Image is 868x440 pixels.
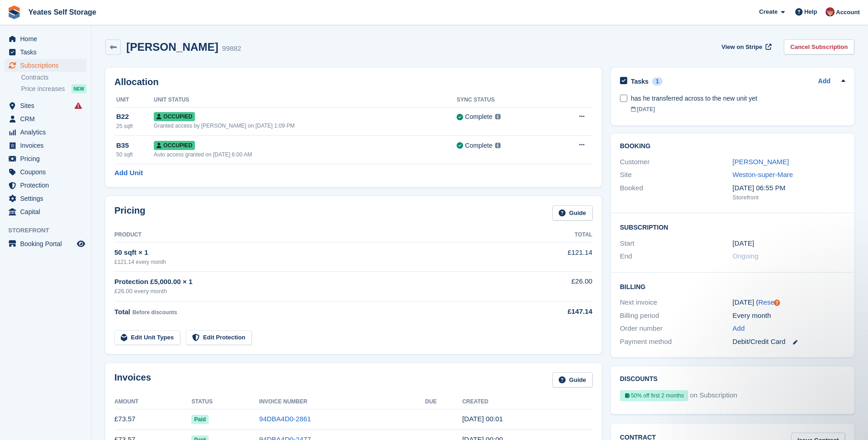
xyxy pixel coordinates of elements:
div: 99882 [222,43,241,54]
a: menu [5,59,86,72]
div: Protection £5,000.00 × 1 [114,277,519,287]
h2: Discounts [620,376,845,383]
span: CRM [20,113,75,125]
img: stora-icon-8386f47178a22dfd0bd8f6a31ec36ba5ce8667c1dd55bd0f319d3a0aa187defe.svg [7,5,21,19]
a: menu [5,46,86,59]
a: Contracts [21,73,86,82]
div: Payment method [620,337,733,347]
span: Tasks [20,46,75,59]
div: Site [620,170,733,180]
a: [PERSON_NAME] [733,158,789,166]
a: Reset [758,298,776,306]
h2: Pricing [114,205,146,220]
span: Occupied [154,112,195,121]
time: 2025-08-08 23:00:00 UTC [733,238,754,249]
th: Product [114,228,519,242]
div: B35 [116,140,154,151]
span: Booking Portal [20,237,75,250]
span: Help [804,7,817,16]
div: has he transferred across to the new unit yet [631,94,845,103]
th: Due [425,395,462,409]
a: menu [5,139,86,152]
div: Every month [733,311,845,321]
div: £121.14 every month [114,258,519,266]
a: Cancel Subscription [784,39,854,54]
span: on Subscription [690,390,737,405]
a: menu [5,152,86,165]
a: Edit Unit Types [114,330,180,345]
th: Amount [114,395,191,409]
th: Sync Status [457,93,551,107]
span: View on Stripe [722,43,762,52]
a: Add [818,76,830,87]
span: Price increases [21,85,65,93]
div: Complete [465,141,492,150]
a: menu [5,32,86,45]
div: 25 sqft [116,122,154,130]
span: Subscriptions [20,59,75,72]
span: Capital [20,205,75,218]
span: Total [114,308,130,316]
a: Guide [552,205,593,220]
time: 2025-09-08 23:01:15 UTC [462,415,503,423]
a: Weston-super-Mare [733,171,793,178]
i: Smart entry sync failures have occurred [75,102,82,109]
div: Billing period [620,311,733,321]
span: Pricing [20,152,75,165]
h2: Billing [620,282,845,291]
div: [DATE] [631,105,845,113]
a: Edit Protection [186,330,252,345]
th: Status [191,395,259,409]
span: Analytics [20,126,75,139]
a: menu [5,179,86,192]
span: Settings [20,192,75,205]
h2: Allocation [114,77,593,87]
span: Paid [191,415,208,424]
a: Add Unit [114,168,143,178]
span: Account [836,8,860,17]
a: Add [733,323,745,334]
span: Home [20,32,75,45]
div: £147.14 [519,306,593,317]
h2: Booking [620,143,845,150]
div: Start [620,238,733,249]
a: 94DBA4D0-2861 [259,415,311,423]
div: 50 sqft [116,150,154,159]
td: £26.00 [519,271,593,301]
div: Complete [465,112,492,122]
th: Created [462,395,592,409]
h2: Subscription [620,222,845,231]
a: menu [5,192,86,205]
a: Guide [552,372,593,387]
span: Invoices [20,139,75,152]
a: menu [5,113,86,125]
img: icon-info-grey-7440780725fd019a000dd9b08b2336e03edf1995a4989e88bcd33f0948082b44.svg [495,143,501,148]
a: menu [5,237,86,250]
div: NEW [71,84,86,93]
div: 50 sqft × 1 [114,247,519,258]
a: menu [5,166,86,178]
div: Auto access granted on [DATE] 6:00 AM [154,150,457,159]
a: menu [5,99,86,112]
th: Unit Status [154,93,457,107]
h2: [PERSON_NAME] [126,41,218,53]
a: menu [5,205,86,218]
div: Booked [620,183,733,202]
span: Ongoing [733,252,759,260]
th: Total [519,228,593,242]
a: Yeates Self Storage [25,5,100,20]
div: Debit/Credit Card [733,337,845,347]
div: 1 [652,77,663,86]
div: £26.00 every month [114,287,519,296]
div: Granted access by [PERSON_NAME] on [DATE] 1:09 PM [154,122,457,130]
a: menu [5,126,86,139]
div: [DATE] ( ) [733,297,845,308]
img: icon-info-grey-7440780725fd019a000dd9b08b2336e03edf1995a4989e88bcd33f0948082b44.svg [495,114,501,119]
th: Unit [114,93,154,107]
div: End [620,251,733,262]
img: Wendie Tanner [825,7,835,16]
span: Occupied [154,141,195,150]
div: Next invoice [620,297,733,308]
span: Coupons [20,166,75,178]
a: View on Stripe [718,39,773,54]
